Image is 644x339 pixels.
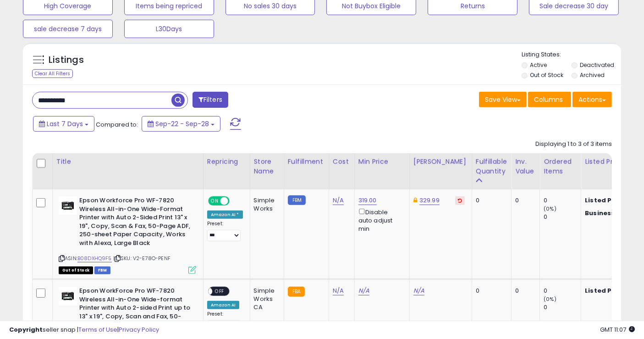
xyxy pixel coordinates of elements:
div: ASIN: [59,196,196,273]
div: Preset: [207,311,243,331]
button: Sep-22 - Sep-28 [142,116,220,132]
div: 0 [476,287,504,295]
span: FBM [94,267,111,274]
div: Store Name [254,157,280,176]
div: 0 [544,303,581,311]
div: 0 [515,196,533,205]
div: Ordered Items [544,157,577,176]
div: 0 [544,196,581,205]
a: N/A [413,286,424,295]
div: [PERSON_NAME] [413,157,468,167]
p: Listing States: [522,50,621,59]
button: Last 7 Days [33,116,94,132]
div: Preset: [207,221,243,241]
a: N/A [358,286,369,295]
a: 319.00 [358,196,377,205]
button: Save View [479,92,527,107]
div: Clear All Filters [32,69,73,78]
span: ON [209,197,220,205]
span: OFF [212,288,227,295]
b: Listed Price: [585,286,627,295]
img: 31Eyxv1KBsL._SL40_.jpg [59,196,77,215]
a: Privacy Policy [119,325,159,334]
label: Deactivated [580,61,615,69]
small: FBM [288,195,306,205]
span: Sep-22 - Sep-28 [155,119,209,128]
span: Columns [534,95,563,104]
a: N/A [333,196,344,205]
div: Disable auto adjust min [358,207,402,233]
div: 0 [515,287,533,295]
div: Amazon AI [207,301,239,309]
div: Min Price [358,157,406,167]
div: 0 [544,213,581,221]
button: sale decrease 7 days [23,20,113,38]
div: Fulfillable Quantity [476,157,507,176]
div: Simple Works CA [254,287,277,312]
div: Repricing [207,157,246,167]
div: Cost [333,157,351,167]
span: Compared to: [96,120,138,129]
label: Archived [580,71,605,79]
h5: Listings [49,54,84,67]
img: 31Eyxv1KBsL._SL40_.jpg [59,287,77,305]
div: Title [56,157,199,167]
div: Fulfillment [288,157,325,167]
button: L30Days [124,20,214,38]
div: Amazon AI * [207,211,243,219]
button: Filters [193,92,228,108]
small: (0%) [544,205,556,212]
div: 0 [476,196,504,205]
span: 2025-10-7 11:07 GMT [600,325,635,334]
b: Listed Price: [585,196,627,205]
span: All listings that are currently out of stock and unavailable for purchase on Amazon [59,267,93,274]
a: 329.99 [419,196,440,205]
a: Terms of Use [78,325,117,334]
div: Simple Works [254,196,277,213]
small: FBA [288,287,305,297]
div: 0 [544,287,581,295]
span: Last 7 Days [47,119,83,128]
a: B08DXHQ9F5 [77,255,112,262]
label: Active [530,61,547,69]
strong: Copyright [9,325,43,334]
a: N/A [333,286,344,295]
div: seller snap | | [9,326,159,334]
label: Out of Stock [530,71,564,79]
button: Columns [528,92,571,107]
div: Displaying 1 to 3 of 3 items [535,140,612,149]
span: | SKU: V2-E78O-PENF [113,255,171,262]
b: Business Price: [585,209,635,217]
button: Actions [572,92,612,107]
span: OFF [228,197,243,205]
small: (0%) [544,295,556,303]
div: Inv. value [515,157,536,176]
b: Epson Workforce Pro WF-7820 Wireless All-in-One Wide-Format Printer with Auto 2-Sided Print 13" x... [79,196,191,250]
